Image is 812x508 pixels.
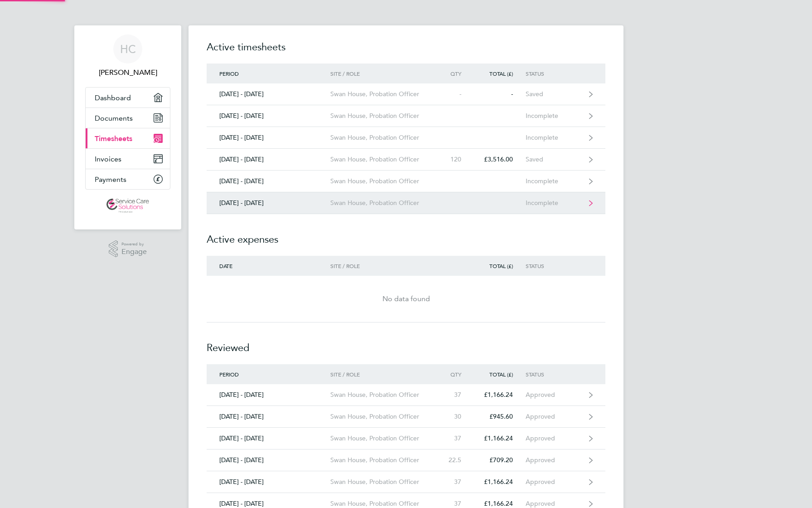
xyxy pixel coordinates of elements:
div: [DATE] - [DATE] [207,391,330,399]
div: [DATE] - [DATE] [207,199,330,207]
div: [DATE] - [DATE] [207,456,330,464]
div: Swan House, Probation Officer [330,456,434,464]
a: Documents [86,108,170,128]
div: Total (£) [474,371,526,377]
div: [DATE] - [DATE] [207,177,330,185]
span: Period [219,70,239,77]
div: Saved [526,156,581,163]
div: Swan House, Probation Officer [330,413,434,420]
h2: Active timesheets [207,40,605,63]
span: Dashboard [95,93,131,102]
div: £945.60 [474,413,526,420]
div: Incomplete [526,199,581,207]
a: [DATE] - [DATE]Swan House, Probation Officer22.5£709.20Approved [207,449,605,471]
a: [DATE] - [DATE]Swan House, Probation Officer--Saved [207,83,605,105]
div: Saved [526,90,581,98]
div: No data found [207,293,605,304]
span: Invoices [95,155,121,163]
div: Swan House, Probation Officer [330,90,434,98]
span: Powered by [121,240,147,248]
div: 22.5 [434,456,474,464]
h2: Reviewed [207,322,605,364]
nav: Main navigation [74,25,181,230]
div: £709.20 [474,456,526,464]
div: £1,166.24 [474,500,526,508]
a: [DATE] - [DATE]Swan House, Probation Officer37£1,166.24Approved [207,471,605,493]
div: [DATE] - [DATE] [207,413,330,420]
div: Incomplete [526,134,581,142]
a: [DATE] - [DATE]Swan House, Probation OfficerIncomplete [207,171,605,192]
div: Status [526,371,581,377]
a: HC[PERSON_NAME] [85,34,170,78]
div: [DATE] - [DATE] [207,134,330,142]
a: Payments [86,169,170,189]
span: Period [219,371,239,378]
div: Swan House, Probation Officer [330,156,434,163]
div: Incomplete [526,112,581,120]
div: - [474,90,526,98]
div: Approved [526,500,581,508]
div: Qty [434,371,474,377]
div: - [434,90,474,98]
span: HC [120,43,136,55]
div: [DATE] - [DATE] [207,500,330,508]
div: [DATE] - [DATE] [207,90,330,98]
span: Timesheets [95,134,132,143]
img: servicecare-logo-retina.png [106,199,149,213]
div: Swan House, Probation Officer [330,500,434,508]
div: [DATE] - [DATE] [207,435,330,442]
div: Total (£) [474,70,526,77]
div: Site / Role [330,70,434,77]
div: Swan House, Probation Officer [330,391,434,399]
span: Payments [95,175,126,184]
div: 37 [434,391,474,399]
div: Swan House, Probation Officer [330,134,434,142]
div: [DATE] - [DATE] [207,478,330,486]
div: [DATE] - [DATE] [207,156,330,163]
div: 30 [434,413,474,420]
div: Swan House, Probation Officer [330,435,434,442]
span: Documents [95,114,133,122]
a: Powered byEngage [109,240,147,258]
a: Invoices [86,149,170,169]
div: £1,166.24 [474,478,526,486]
a: [DATE] - [DATE]Swan House, Probation OfficerIncomplete [207,192,605,214]
div: Site / Role [330,263,434,269]
div: Swan House, Probation Officer [330,177,434,185]
div: Swan House, Probation Officer [330,112,434,120]
a: [DATE] - [DATE]Swan House, Probation OfficerIncomplete [207,127,605,149]
a: [DATE] - [DATE]Swan House, Probation OfficerIncomplete [207,105,605,127]
div: £1,166.24 [474,435,526,442]
div: Incomplete [526,177,581,185]
span: Humayun Choudhury [85,67,170,78]
div: Qty [434,70,474,77]
div: £1,166.24 [474,391,526,399]
div: 37 [434,435,474,442]
a: Dashboard [86,88,170,107]
a: [DATE] - [DATE]Swan House, Probation Officer30£945.60Approved [207,406,605,428]
div: Status [526,263,581,269]
div: Swan House, Probation Officer [330,199,434,207]
a: [DATE] - [DATE]Swan House, Probation Officer37£1,166.24Approved [207,384,605,406]
a: [DATE] - [DATE]Swan House, Probation Officer37£1,166.24Approved [207,428,605,449]
div: Approved [526,456,581,464]
div: Status [526,70,581,77]
div: Swan House, Probation Officer [330,478,434,486]
div: Approved [526,435,581,442]
div: £3,516.00 [474,156,526,163]
div: 37 [434,500,474,508]
div: [DATE] - [DATE] [207,112,330,120]
div: Site / Role [330,371,434,377]
div: Total (£) [474,263,526,269]
a: Go to home page [85,199,170,213]
div: Approved [526,391,581,399]
span: Engage [121,248,147,256]
div: Approved [526,413,581,420]
div: 120 [434,156,474,163]
h2: Active expenses [207,214,605,256]
div: 37 [434,478,474,486]
div: Date [207,263,330,269]
div: Approved [526,478,581,486]
a: Timesheets [86,128,170,148]
a: [DATE] - [DATE]Swan House, Probation Officer120£3,516.00Saved [207,149,605,171]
